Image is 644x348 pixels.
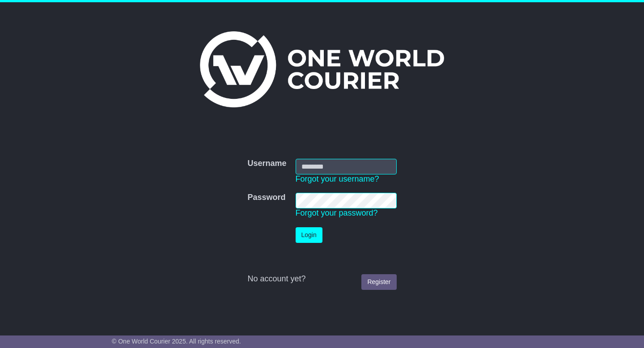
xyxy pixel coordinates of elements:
div: No account yet? [247,274,396,284]
a: Forgot your password? [296,208,378,217]
a: Forgot your username? [296,174,379,183]
img: One World [200,31,444,107]
button: Login [296,227,322,243]
label: Username [247,159,286,169]
a: Register [361,274,396,290]
span: © One World Courier 2025. All rights reserved. [112,338,241,345]
label: Password [247,193,285,203]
